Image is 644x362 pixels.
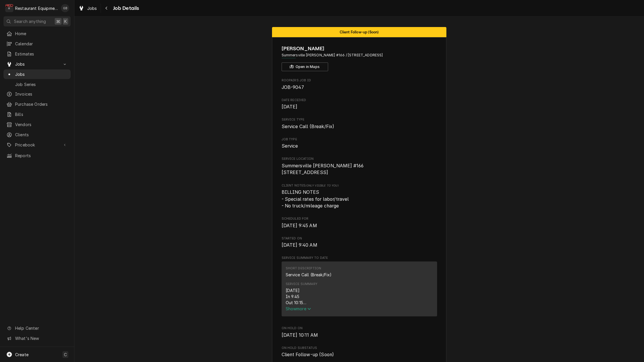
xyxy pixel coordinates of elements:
[282,143,298,149] span: Service
[340,30,379,34] span: Client Follow-up (Soon)
[15,31,68,37] span: Home
[3,140,71,150] a: Go to Pricebook
[64,18,67,24] span: K
[286,287,433,306] div: [DATE] In 9:45 Out 10:15 Tk105 Salad cooler Manager said that the cooler is staying around 38 and...
[15,121,68,128] span: Vendors
[76,3,99,13] a: Jobs
[282,157,437,161] span: Service Location
[3,59,71,69] a: Go to Jobs
[282,62,328,71] button: Open in Maps
[3,49,71,59] a: Estimates
[282,45,437,71] div: Client Information
[282,117,437,122] span: Service Type
[3,29,71,38] a: Home
[15,71,68,77] span: Jobs
[282,236,437,249] div: Started On
[3,110,71,119] a: Bills
[282,183,437,188] span: Client Notes
[282,216,437,229] div: Scheduled For
[64,352,67,358] span: C
[282,124,334,129] span: Service Call (Break/Fix)
[87,5,97,11] span: Jobs
[15,352,28,357] span: Create
[282,98,437,110] div: Date Received
[15,132,68,138] span: Clients
[282,45,437,53] span: Name
[305,184,338,187] span: (Only Visible to You)
[3,323,71,333] a: Go to Help Center
[282,157,437,176] div: Service Location
[3,99,71,109] a: Purchase Orders
[3,120,71,129] a: Vendors
[282,222,437,229] span: Scheduled For
[5,4,13,12] div: Restaurant Equipment Diagnostics's Avatar
[282,261,437,319] div: Service Summary
[15,325,67,331] span: Help Center
[282,78,437,91] div: Roopairs Job ID
[282,78,437,83] span: Roopairs Job ID
[282,223,317,228] span: [DATE] 9:45 AM
[282,143,437,150] span: Job Type
[286,266,321,271] div: Short Description
[61,4,69,12] div: GB
[282,53,437,58] span: Address
[3,151,71,160] a: Reports
[15,91,68,97] span: Invoices
[282,352,334,357] span: Client Follow-up (Soon)
[282,189,437,209] span: [object Object]
[3,69,71,79] a: Jobs
[282,162,437,176] span: Service Location
[15,142,59,148] span: Pricebook
[15,41,68,47] span: Calendar
[282,326,437,331] span: On Hold On
[15,81,68,87] span: Job Series
[102,3,111,13] button: Navigate back
[3,130,71,139] a: Clients
[3,334,71,343] a: Go to What's New
[272,27,446,37] div: Status
[282,326,437,338] div: On Hold On
[282,242,317,248] span: [DATE] 9:40 AM
[282,84,437,91] span: Roopairs Job ID
[282,346,437,358] div: On Hold SubStatus
[15,101,68,107] span: Purchase Orders
[15,51,68,57] span: Estimates
[282,85,304,90] span: JOB-9047
[282,117,437,130] div: Service Type
[15,153,68,159] span: Reports
[3,80,71,89] a: Job Series
[282,256,437,319] div: Service Summary To Date
[111,4,139,12] span: Job Details
[3,39,71,49] a: Calendar
[282,163,364,175] span: Summersville [PERSON_NAME] #166 [STREET_ADDRESS]
[282,346,437,350] span: On Hold SubStatus
[282,104,298,110] span: [DATE]
[282,351,437,358] span: On Hold SubStatus
[15,5,58,11] div: Restaurant Equipment Diagnostics
[282,236,437,241] span: Started On
[15,335,67,341] span: What's New
[61,4,69,12] div: Gary Beaver's Avatar
[282,256,437,260] span: Service Summary To Date
[286,306,311,311] span: Show more
[3,16,71,26] button: Search anything⌘K
[282,332,318,338] span: [DATE] 10:11 AM
[286,282,317,286] div: Service Summary
[282,242,437,249] span: Started On
[282,183,437,209] div: [object Object]
[14,18,46,24] span: Search anything
[282,332,437,339] span: On Hold On
[15,61,59,67] span: Jobs
[282,123,437,130] span: Service Type
[286,306,433,312] button: Showmore
[282,98,437,103] span: Date Received
[286,272,332,278] div: Service Call (Break/Fix)
[5,4,13,12] div: R
[282,189,349,209] span: BILLING NOTES - Special rates for labor/travel - No truck/mileage charge
[282,103,437,110] span: Date Received
[282,137,437,142] span: Job Type
[15,111,68,117] span: Bills
[56,18,60,24] span: ⌘
[3,89,71,99] a: Invoices
[282,137,437,150] div: Job Type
